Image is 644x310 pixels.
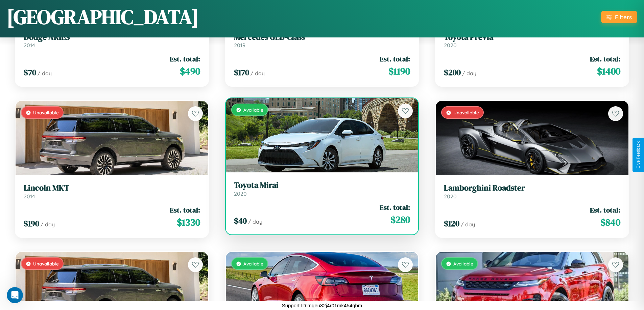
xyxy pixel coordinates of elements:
[24,32,200,49] a: Dodge ARIES2014
[234,180,410,190] h3: Toyota Mirai
[282,301,362,310] p: Support ID: mgeu32j4r01mk454gbm
[170,205,200,215] span: Est. total:
[601,11,637,23] button: Filters
[462,70,476,77] span: / day
[7,287,23,303] iframe: Intercom live chat
[453,261,473,266] span: Available
[41,221,55,228] span: / day
[7,3,199,31] h1: [GEOGRAPHIC_DATA]
[444,183,620,193] h3: Lamborghini Roadster
[444,32,620,49] a: Toyota Previa2020
[38,70,52,77] span: / day
[380,54,410,64] span: Est. total:
[33,110,59,115] span: Unavailable
[24,218,39,229] span: $ 190
[24,183,200,200] a: Lincoln MKT2014
[234,215,247,226] span: $ 40
[636,141,641,169] div: Give Feedback
[444,218,459,229] span: $ 120
[380,202,410,212] span: Est. total:
[177,216,200,229] span: $ 1330
[390,213,410,226] span: $ 280
[24,42,35,49] span: 2014
[24,183,200,193] h3: Lincoln MKT
[24,193,35,200] span: 2014
[461,221,475,228] span: / day
[388,64,410,78] span: $ 1190
[590,205,620,215] span: Est. total:
[444,183,620,200] a: Lamborghini Roadster2020
[444,67,461,78] span: $ 200
[615,13,632,21] div: Filters
[453,110,479,115] span: Unavailable
[234,67,249,78] span: $ 170
[234,180,410,197] a: Toyota Mirai2020
[33,261,59,266] span: Unavailable
[597,64,620,78] span: $ 1400
[234,42,245,49] span: 2019
[24,67,36,78] span: $ 70
[170,54,200,64] span: Est. total:
[243,261,263,266] span: Available
[590,54,620,64] span: Est. total:
[234,190,247,197] span: 2020
[444,193,457,200] span: 2020
[600,216,620,229] span: $ 840
[248,218,262,225] span: / day
[243,107,263,113] span: Available
[251,70,265,77] span: / day
[234,32,410,49] a: Mercedes GLB-Class2019
[444,42,457,49] span: 2020
[180,64,200,78] span: $ 490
